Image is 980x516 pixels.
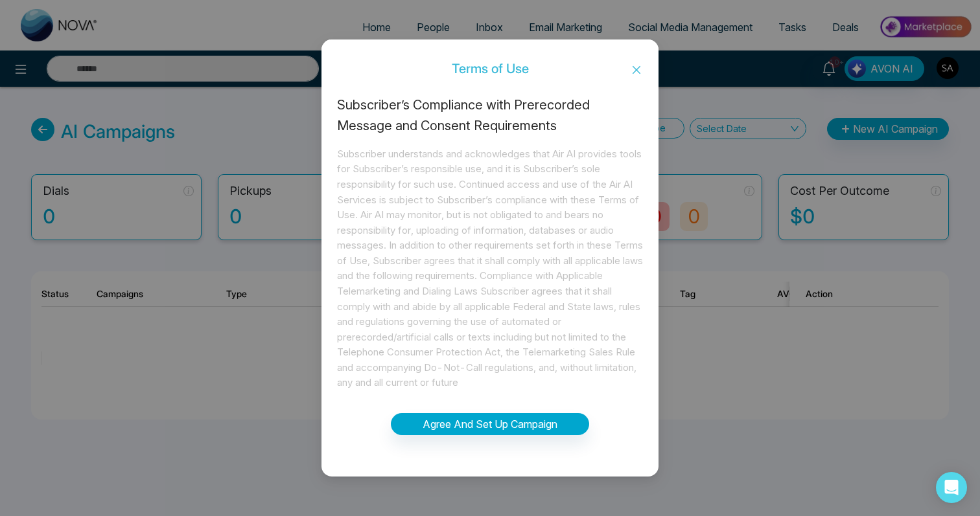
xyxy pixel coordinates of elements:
[391,413,589,435] button: Agree And Set Up Campaign
[321,62,659,76] div: Terms of Use
[614,52,659,87] button: Close
[936,472,967,503] div: Open Intercom Messenger
[337,95,643,136] div: Subscriber’s Compliance with Prerecorded Message and Consent Requirements
[631,65,642,75] span: close
[337,146,643,390] div: Subscriber understands and acknowledges that Air AI provides tools for Subscriber’s responsible u...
